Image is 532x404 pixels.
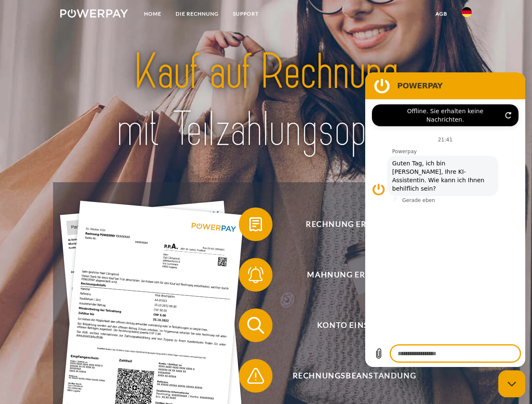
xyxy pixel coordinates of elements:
[137,6,168,21] a: Home
[462,7,472,17] img: de
[498,370,525,397] iframe: Schaltfläche zum Öffnen des Messaging-Fensters; Konversation läuft
[251,359,457,393] span: Rechnungsbeanstandung
[239,308,458,342] button: Konto einsehen
[239,359,458,393] button: Rechnungsbeanstandung
[428,6,454,21] a: agb
[251,258,457,292] span: Mahnung erhalten?
[226,6,266,21] a: SUPPORT
[60,9,128,18] img: logo-powerpay-white.svg
[239,258,458,292] button: Mahnung erhalten?
[365,72,525,367] iframe: Messaging-Fenster
[245,315,266,336] img: qb_search.svg
[251,207,457,241] span: Rechnung erhalten?
[80,40,452,161] img: title-powerpay_de.svg
[245,264,266,285] img: qb_bell.svg
[245,214,266,235] img: qb_bill.svg
[245,365,266,386] img: qb_warning.svg
[239,207,458,241] button: Rechnung erhalten?
[251,308,457,342] span: Konto einsehen
[168,6,226,21] a: DIE RECHNUNG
